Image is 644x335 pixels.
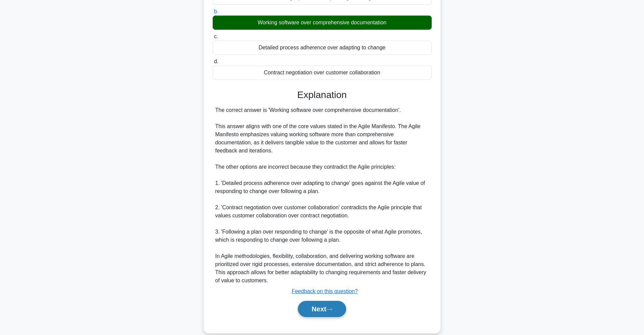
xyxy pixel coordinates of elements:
span: b. [214,8,218,14]
button: Next [298,301,346,317]
div: Contract negotiation over customer collaboration [213,66,432,80]
a: Feedback on this question? [292,288,358,294]
span: d. [214,58,218,64]
div: Detailed process adherence over adapting to change [213,41,432,55]
h3: Explanation [217,89,428,101]
div: Working software over comprehensive documentation [213,16,432,30]
span: c. [214,33,218,39]
div: The correct answer is 'Working software over comprehensive documentation'. This answer aligns wit... [215,106,429,285]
